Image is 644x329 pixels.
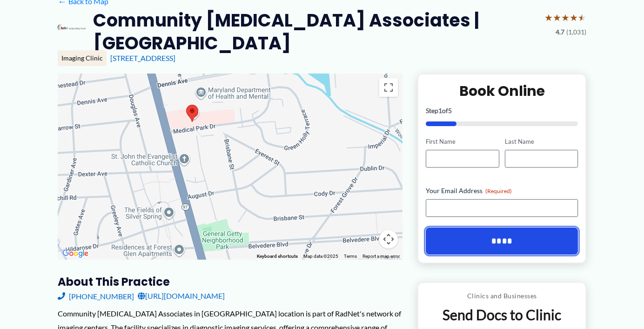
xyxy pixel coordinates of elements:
[257,253,298,260] button: Keyboard shortcuts
[426,186,578,195] label: Your Email Address
[505,137,578,146] label: Last Name
[60,248,91,260] img: Google
[544,9,553,26] span: ★
[58,289,134,303] a: [PHONE_NUMBER]
[138,289,225,303] a: [URL][DOMAIN_NAME]
[379,230,398,248] button: Map camera controls
[362,254,400,259] a: Report a map error
[570,9,578,26] span: ★
[60,248,91,260] a: Open this area in Google Maps (opens a new window)
[578,9,586,26] span: ★
[58,275,402,289] h3: About this practice
[438,107,442,114] span: 1
[93,9,537,55] h2: Community [MEDICAL_DATA] Associates | [GEOGRAPHIC_DATA]
[556,26,564,38] span: 4.7
[379,78,398,97] button: Toggle fullscreen view
[426,137,499,146] label: First Name
[561,9,570,26] span: ★
[425,306,578,324] p: Send Docs to Clinic
[303,254,338,259] span: Map data ©2025
[448,107,452,114] span: 5
[110,54,175,62] a: [STREET_ADDRESS]
[426,82,578,100] h2: Book Online
[426,107,578,114] p: Step of
[485,188,512,195] span: (Required)
[425,290,578,302] p: Clinics and Businesses
[344,254,357,259] a: Terms (opens in new tab)
[566,26,586,38] span: (1,031)
[58,50,107,66] div: Imaging Clinic
[553,9,561,26] span: ★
